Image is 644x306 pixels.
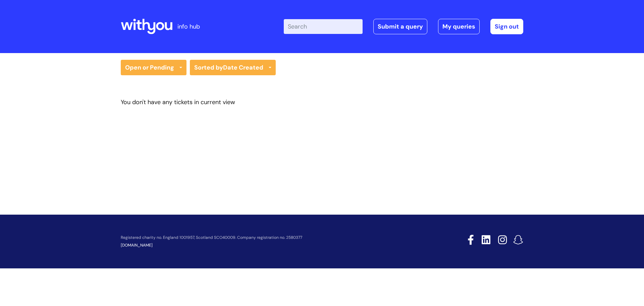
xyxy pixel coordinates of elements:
b: Date Created [223,63,263,72]
a: My queries [438,19,480,34]
div: | - [284,19,523,34]
p: info hub [177,21,200,32]
a: Open or Pending [121,60,186,75]
a: Submit a query [373,19,427,34]
a: Sorted byDate Created [190,60,276,75]
a: Sign out [490,19,523,34]
a: [DOMAIN_NAME] [121,243,153,248]
div: You don't have any tickets in current view [121,97,523,107]
input: Search [284,19,363,34]
p: Registered charity no. England 1001957, Scotland SCO40009. Company registration no. 2580377 [121,235,420,240]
